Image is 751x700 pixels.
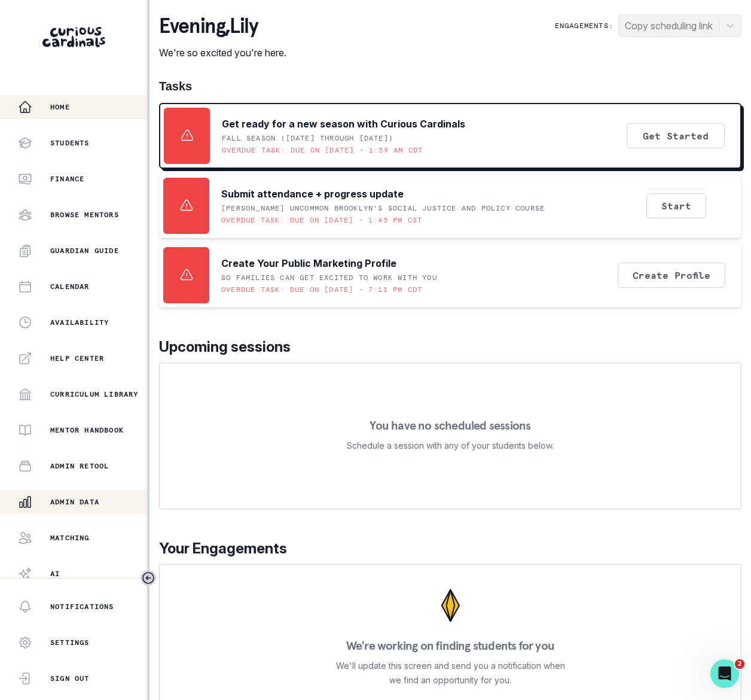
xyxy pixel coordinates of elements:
[50,246,119,255] p: Guardian Guide
[50,354,104,363] p: Help Center
[50,174,84,184] p: Finance
[50,602,114,611] p: Notifications
[710,659,739,688] iframe: Intercom live chat
[50,533,90,543] p: Matching
[159,538,741,559] p: Your Engagements
[159,45,286,60] p: We're so excited you're here.
[50,569,60,579] p: AI
[646,193,706,218] button: Start
[221,187,404,201] p: Submit attendance + progress update
[141,570,156,586] button: Toggle sidebar
[50,282,90,291] p: Calendar
[50,425,124,435] p: Mentor Handbook
[221,256,396,270] p: Create Your Public Marketing Profile
[159,79,741,93] h1: Tasks
[159,336,741,358] p: Upcoming sessions
[221,203,545,213] p: [PERSON_NAME] UNCOMMON Brooklyn's Social Justice and Policy Course
[555,21,613,31] p: Engagements:
[221,285,422,294] p: Overdue task: Due on [DATE] • 7:11 PM CDT
[50,102,70,112] p: Home
[618,263,725,288] button: Create Profile
[221,215,422,225] p: Overdue task: Due on [DATE] • 1:45 PM CST
[50,138,90,148] p: Students
[50,674,90,683] p: Sign Out
[347,439,554,453] p: Schedule a session with any of your students below.
[159,14,286,38] p: evening , Lily
[50,497,99,507] p: Admin Data
[50,638,90,647] p: Settings
[627,123,725,148] button: Get Started
[346,640,554,652] p: We're working on finding students for you
[335,659,565,687] p: We'll update this screen and send you a notification when we find an opportunity for you.
[42,27,105,47] img: Curious Cardinals Logo
[50,461,109,471] p: Admin Retool
[370,419,530,431] p: You have no scheduled sessions
[222,145,423,155] p: Overdue task: Due on [DATE] • 1:59 AM CDT
[50,389,139,399] p: Curriculum Library
[222,133,393,143] p: Fall Season ([DATE] through [DATE])
[50,210,119,220] p: Browse Mentors
[735,659,744,669] span: 2
[50,318,109,327] p: Availability
[221,273,437,282] p: SO FAMILIES CAN GET EXCITED TO WORK WITH YOU
[222,117,465,131] p: Get ready for a new season with Curious Cardinals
